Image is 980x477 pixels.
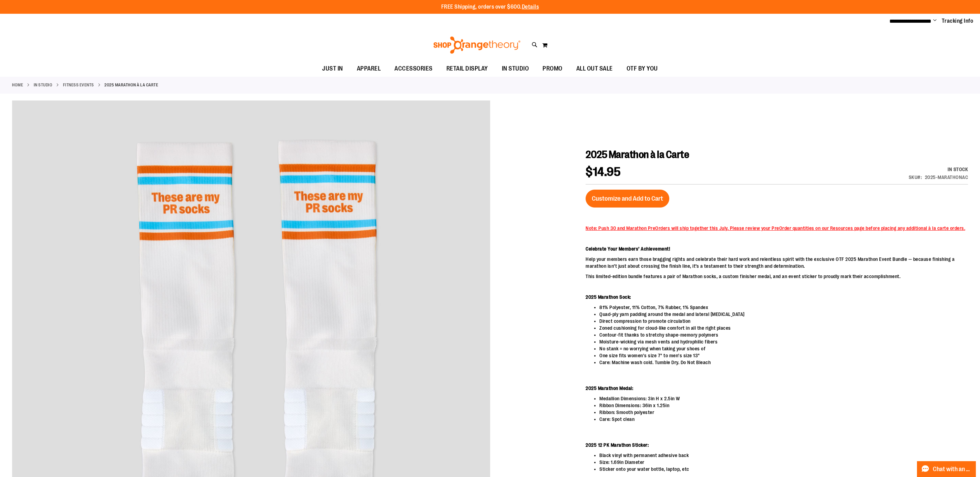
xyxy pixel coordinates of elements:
[586,385,633,391] strong: 2025 Marathon Medal:
[599,459,968,466] li: Size: 1.69in Diameter
[586,225,965,231] span: Note: Push 30 and Marathon PreOrders will ship together this July. Please review your PreOrder qu...
[599,352,968,359] li: One size fits women's size 7" to men's size 13"
[104,82,158,88] strong: 2025 Marathon à la Carte
[576,61,613,76] span: ALL OUT SALE
[586,273,968,280] p: This limited-edition bundle features a pair of Marathon socks, a custom finisher medal, and an ev...
[599,345,968,352] li: No stank = no worrying when taking your shoes of
[446,61,488,76] span: RETAIL DISPLAY
[586,442,649,448] strong: 2025 12 PK Marathon Sticker:
[599,359,968,366] li: Care: Machine wash cold. Tumble Dry. Do Not Bleach
[942,17,973,25] a: Tracking Info
[599,416,968,423] li: Care: Spot clean
[322,61,343,76] span: JUST IN
[357,61,381,76] span: APPAREL
[586,256,968,269] p: Help your members earn those bragging rights and celebrate their hard work and relentless spirit ...
[599,325,968,331] li: Zoned cushioning for cloud-like comfort in all the right places
[599,402,968,409] li: Ribbon Dimensions: 36in x 1.25in
[599,338,968,345] li: Moisture-wicking via mesh vents and hydrophilic fibers
[599,395,968,402] li: Medallion Dimensions: 3in H x 2.5in W
[12,82,23,88] a: Home
[599,311,968,318] li: Quad-ply yarn padding around the medal and lateral [MEDICAL_DATA]
[586,294,631,300] strong: 2025 Marathon Sock:
[909,174,922,180] strong: SKU
[34,82,53,88] a: IN STUDIO
[933,466,972,473] span: Chat with an Expert
[909,166,968,173] p: Availability:
[586,165,621,179] span: $14.95
[599,304,968,311] li: 81% Polyester, 11% Cotton, 7% Rubber, 1% Spandex
[599,452,968,459] li: Black vinyl with permanent adhesive back
[502,61,529,76] span: IN STUDIO
[586,149,689,160] span: 2025 Marathon à la Carte
[586,246,670,252] strong: Celebrate Your Members’ Achievement!
[432,36,522,54] img: Shop Orangetheory
[599,331,968,338] li: Contour-fit thanks to stretchy shape-memory polymers
[599,318,968,325] li: Direct compression to promote circulation
[592,195,663,202] span: Customize and Add to Cart
[925,174,968,181] div: 2025-MARATHONAC
[63,82,94,88] a: Fitness Events
[394,61,433,76] span: ACCESSORIES
[627,61,658,76] span: OTF BY YOU
[522,4,539,10] a: Details
[599,466,968,473] li: Sticker onto your water bottle, laptop, etc
[917,461,976,477] button: Chat with an Expert
[933,18,937,24] button: Account menu
[586,190,669,208] button: Customize and Add to Cart
[599,409,968,416] li: Ribbon: Smooth polyester
[543,61,563,76] span: PROMO
[441,3,539,11] p: FREE Shipping, orders over $600.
